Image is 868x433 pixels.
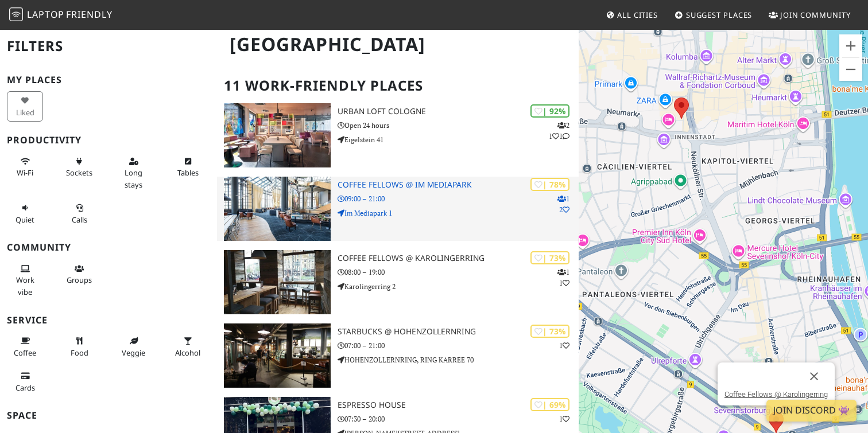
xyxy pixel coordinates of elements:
[7,198,43,229] button: Quiet
[764,5,855,25] a: Join Community
[557,267,569,288] p: 1 1
[7,135,210,146] h3: Productivity
[170,152,206,182] button: Tables
[217,323,579,388] a: Starbucks @ Hohenzollernring | 73% 1 Starbucks @ Hohenzollernring 07:00 – 21:00 HOHENZOLLERNRING,...
[780,10,851,20] span: Join Community
[338,414,579,424] p: 07:30 – 20:00
[217,250,579,314] a: Coffee Fellows @ Karolingerring | 73% 11 Coffee Fellows @ Karolingerring 08:00 – 19:00 Karolinger...
[224,177,331,241] img: Coffee Fellows @ Im Mediapark
[66,8,112,21] span: Friendly
[71,348,88,358] span: Food
[217,103,579,167] a: URBAN LOFT Cologne | 92% 211 URBAN LOFT Cologne Open 24 hours Eigelstein 41
[617,10,658,20] span: All Cities
[15,214,34,225] span: Quiet
[338,267,579,278] p: 08:00 – 19:00
[9,7,23,21] img: LaptopFriendly
[61,152,98,182] button: Sockets
[17,167,33,178] span: Stable Wi-Fi
[338,193,579,204] p: 09:00 – 21:00
[115,152,152,194] button: Long stays
[839,34,862,57] button: Zoom in
[338,327,579,337] h3: Starbucks @ Hohenzollernring
[224,68,572,103] h2: 11 Work-Friendly Places
[67,275,92,285] span: Group tables
[559,340,569,351] p: 1
[15,383,35,393] span: Credit cards
[224,103,331,167] img: URBAN LOFT Cologne
[122,348,145,358] span: Veggie
[7,75,210,85] h3: My Places
[7,410,210,421] h3: Space
[557,193,569,215] p: 1 2
[530,104,569,118] div: | 92%
[61,331,98,362] button: Food
[220,29,576,60] h1: [GEOGRAPHIC_DATA]
[601,5,662,25] a: All Cities
[115,331,152,362] button: Veggie
[224,250,331,314] img: Coffee Fellows @ Karolingerring
[338,180,579,190] h3: Coffee Fellows @ Im Mediapark
[7,259,43,301] button: Work vibe
[559,414,569,424] p: 1
[530,398,569,411] div: | 69%
[175,348,200,358] span: Alcohol
[7,242,210,253] h3: Community
[61,198,98,229] button: Calls
[839,58,862,81] button: Zoom out
[530,251,569,264] div: | 73%
[125,167,142,189] span: Long stays
[530,178,569,191] div: | 78%
[61,259,98,290] button: Groups
[7,366,43,397] button: Cards
[16,275,34,297] span: People working
[338,120,579,131] p: Open 24 hours
[14,348,36,358] span: Coffee
[217,177,579,241] a: Coffee Fellows @ Im Mediapark | 78% 12 Coffee Fellows @ Im Mediapark 09:00 – 21:00 Im Mediapark 1
[170,331,206,362] button: Alcohol
[686,10,753,20] span: Suggest Places
[670,5,757,25] a: Suggest Places
[800,362,828,390] button: Close
[530,325,569,338] div: | 73%
[66,167,92,178] span: Power sockets
[27,8,64,21] span: Laptop
[338,281,579,292] p: Karolingerring 2
[7,315,210,326] h3: Service
[338,208,579,219] p: Im Mediapark 1
[7,152,43,182] button: Wi-Fi
[177,167,199,178] span: Work-friendly tables
[338,107,579,116] h3: URBAN LOFT Cologne
[9,5,113,25] a: LaptopFriendly LaptopFriendly
[72,214,87,225] span: Video/audio calls
[338,340,579,351] p: 07:00 – 21:00
[338,253,579,263] h3: Coffee Fellows @ Karolingerring
[7,29,210,64] h2: Filters
[338,400,579,410] h3: Espresso House
[338,354,579,365] p: HOHENZOLLERNRING, RING KARREE 70
[338,134,579,145] p: Eigelstein 41
[549,120,569,142] p: 2 1 1
[224,323,331,388] img: Starbucks @ Hohenzollernring
[7,331,43,362] button: Coffee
